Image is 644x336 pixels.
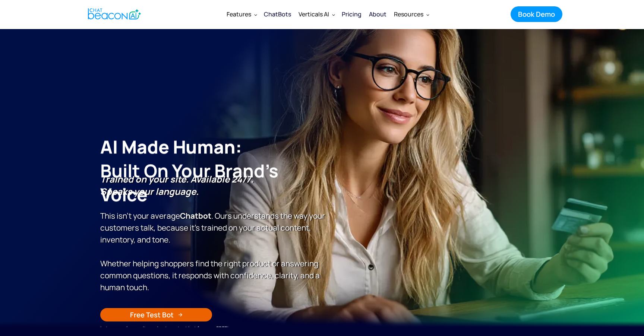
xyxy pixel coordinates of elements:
[227,9,251,19] div: Features
[100,308,212,321] a: Free Test Bot
[295,5,338,23] div: Verticals AI
[100,135,326,206] h1: AI Made Human: ‍
[338,4,365,24] a: Pricing
[180,210,211,221] strong: Chatbot
[260,5,295,23] a: ChatBots
[130,310,174,320] div: Free Test Bot
[390,5,432,23] div: Resources
[100,173,326,293] p: This isn’t your average . Ours understands the way your customers talk, because it’s trained on y...
[100,158,278,206] span: Built on Your Brand’s Voice
[511,6,562,22] a: Book Demo
[178,313,183,317] img: Arrow
[332,13,335,16] img: Dropdown
[365,4,390,24] a: About
[299,9,329,19] div: Verticals AI
[369,9,386,19] div: About
[254,13,257,16] img: Dropdown
[100,324,326,332] div: Let us crawl your site and setup a test bot for you, FREE!
[82,5,145,23] a: home
[264,9,291,19] div: ChatBots
[342,9,362,19] div: Pricing
[394,9,423,19] div: Resources
[223,5,260,23] div: Features
[518,9,555,19] div: Book Demo
[426,13,429,16] img: Dropdown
